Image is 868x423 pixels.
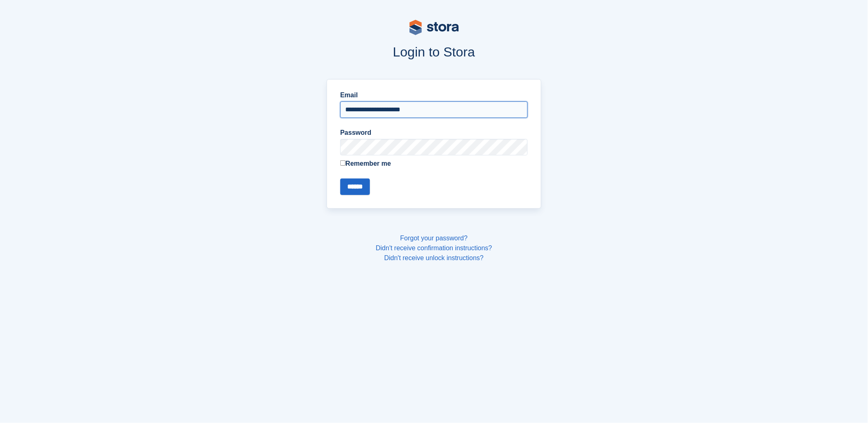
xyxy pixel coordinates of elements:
label: Email [340,90,528,100]
label: Password [340,128,528,138]
a: Forgot your password? [400,235,468,242]
a: Didn't receive unlock instructions? [384,254,484,261]
h1: Login to Stora [170,45,699,59]
label: Remember me [340,159,528,169]
img: stora-logo-53a41332b3708ae10de48c4981b4e9114cc0af31d8433b30ea865607fb682f29.svg [409,20,459,35]
a: Didn't receive confirmation instructions? [376,244,492,251]
input: Remember me [340,160,346,166]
